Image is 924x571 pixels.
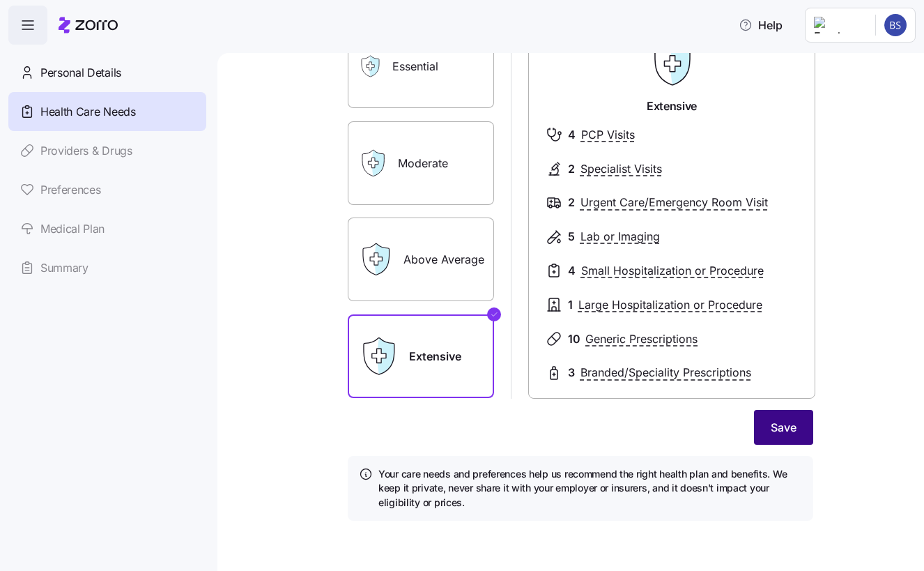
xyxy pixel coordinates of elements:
[580,194,768,211] span: Urgent Care/Emergency Room Visit
[585,330,698,348] span: Generic Prescriptions
[8,92,206,131] a: Health Care Needs
[771,419,796,436] span: Save
[581,126,635,144] span: PCP Visits
[568,126,576,144] span: 4
[814,17,864,33] img: Employer logo
[348,24,494,108] label: Essential
[568,194,575,211] span: 2
[40,64,121,82] span: Personal Details
[568,160,575,178] span: 2
[581,262,764,280] span: Small Hospitalization or Procedure
[40,103,136,121] span: Health Care Needs
[568,228,575,245] span: 5
[568,296,573,314] span: 1
[8,53,206,92] a: Personal Details
[884,14,907,36] img: 8f76cc88edc69d24726aa1a4c158f02c
[568,330,580,348] span: 10
[739,17,783,33] span: Help
[647,98,697,115] span: Extensive
[378,467,802,510] h4: Your care needs and preferences help us recommend the right health plan and benefits. We keep it ...
[580,160,662,178] span: Specialist Visits
[490,306,498,323] svg: Checkmark
[578,296,762,314] span: Large Hospitalization or Procedure
[754,410,813,445] button: Save
[580,228,660,245] span: Lab or Imaging
[568,364,575,381] span: 3
[568,262,576,280] span: 4
[348,218,494,301] label: Above Average
[727,11,794,39] button: Help
[348,121,494,205] label: Moderate
[348,314,494,398] label: Extensive
[580,364,751,381] span: Branded/Speciality Prescriptions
